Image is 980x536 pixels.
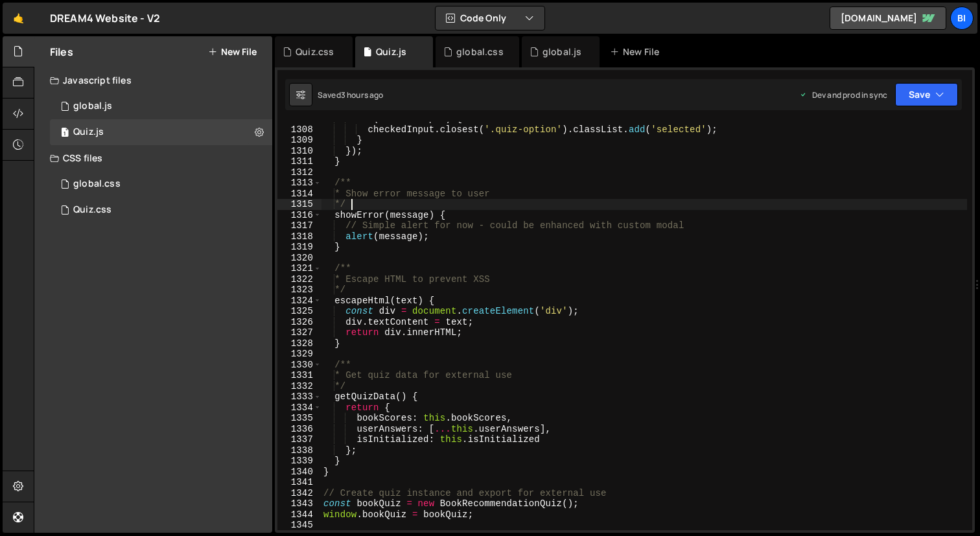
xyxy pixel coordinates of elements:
div: 1337 [277,434,321,445]
div: 1330 [277,360,321,371]
div: Saved [318,89,384,100]
div: 1320 [277,253,321,264]
div: 17250/47889.js [50,119,272,145]
div: 1326 [277,317,321,328]
div: 1328 [277,338,321,349]
div: 1341 [277,477,321,488]
div: global.css [73,178,121,190]
div: Dev and prod in sync [799,89,887,100]
span: 1 [61,128,69,139]
div: 1314 [277,189,321,200]
button: New File [208,47,257,57]
div: 1344 [277,509,321,520]
div: Quiz.js [73,126,104,138]
div: 1340 [277,467,321,478]
div: Javascript files [34,67,272,93]
div: 1319 [277,242,321,253]
div: global.js [73,100,112,112]
div: 1321 [277,263,321,274]
a: 🤙 [3,3,34,34]
div: 1323 [277,285,321,296]
div: global.js [542,45,581,58]
div: DREAM4 Website - V2 [50,10,160,26]
h2: Files [50,45,73,59]
a: [DOMAIN_NAME] [830,6,946,30]
a: Bi [950,6,974,30]
div: 1339 [277,456,321,467]
div: 17250/47735.css [50,171,272,197]
div: 1332 [277,381,321,392]
div: New File [610,45,664,58]
div: Quiz.css [73,204,111,216]
div: 1308 [277,124,321,135]
div: 1336 [277,424,321,435]
button: Code Only [436,6,544,30]
div: 1318 [277,231,321,242]
div: 1338 [277,445,321,456]
div: 1317 [277,220,321,231]
div: global.css [456,45,504,58]
div: 3 hours ago [341,89,384,100]
div: 1331 [277,370,321,381]
div: 1327 [277,327,321,338]
div: 1342 [277,488,321,499]
button: Save [895,83,958,106]
div: 1315 [277,199,321,210]
div: Quiz.js [376,45,406,58]
div: 1325 [277,306,321,317]
div: 1311 [277,156,321,167]
div: 1309 [277,135,321,146]
div: Quiz.css [296,45,334,58]
div: 1333 [277,391,321,402]
div: 1343 [277,498,321,509]
div: 1322 [277,274,321,285]
div: 1313 [277,178,321,189]
div: 1324 [277,296,321,307]
div: 1335 [277,413,321,424]
div: 17250/47734.js [50,93,272,119]
div: 1345 [277,520,321,531]
div: 1329 [277,349,321,360]
div: 1312 [277,167,321,178]
div: 1316 [277,210,321,221]
div: 1310 [277,146,321,157]
div: 17250/47890.css [50,197,272,223]
div: CSS files [34,145,272,171]
div: 1334 [277,402,321,414]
